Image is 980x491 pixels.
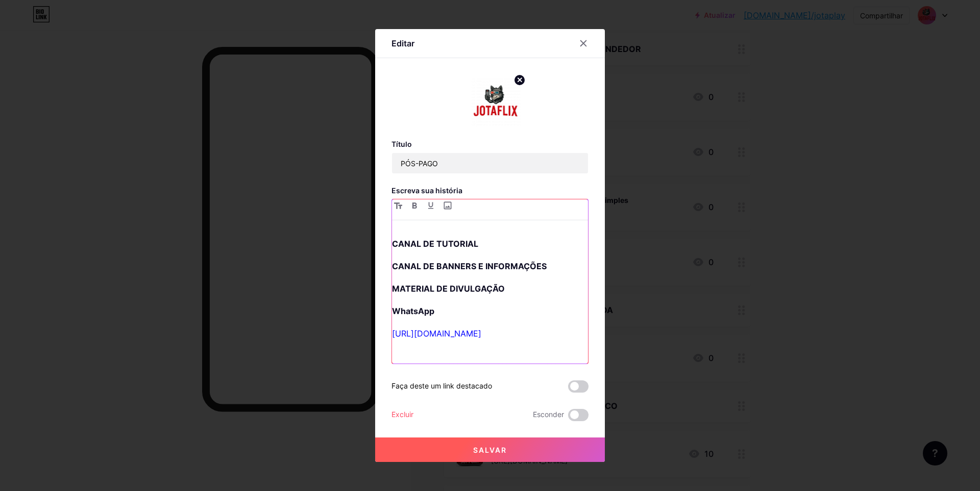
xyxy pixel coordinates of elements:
font: Faça deste um link destacado [391,381,492,390]
strong: MATERIAL DE DIVULGAÇÃO [392,283,505,294]
font: Escreva sua história [391,186,462,195]
font: Esconder [533,410,564,419]
img: link_miniatura [472,79,521,127]
strong: CANAL DE BANNERS E INFORMAÇÕES [392,261,547,271]
font: Salvar [473,446,507,454]
a: [URL][DOMAIN_NAME] [392,328,481,339]
font: Editar [391,38,414,48]
strong: CANAL DE TUTORIAL [392,239,478,249]
input: Título [392,153,588,173]
font: Excluir [391,410,413,419]
button: Salvar [375,437,605,462]
strong: WhatsApp [392,306,434,316]
font: Título [391,140,412,148]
